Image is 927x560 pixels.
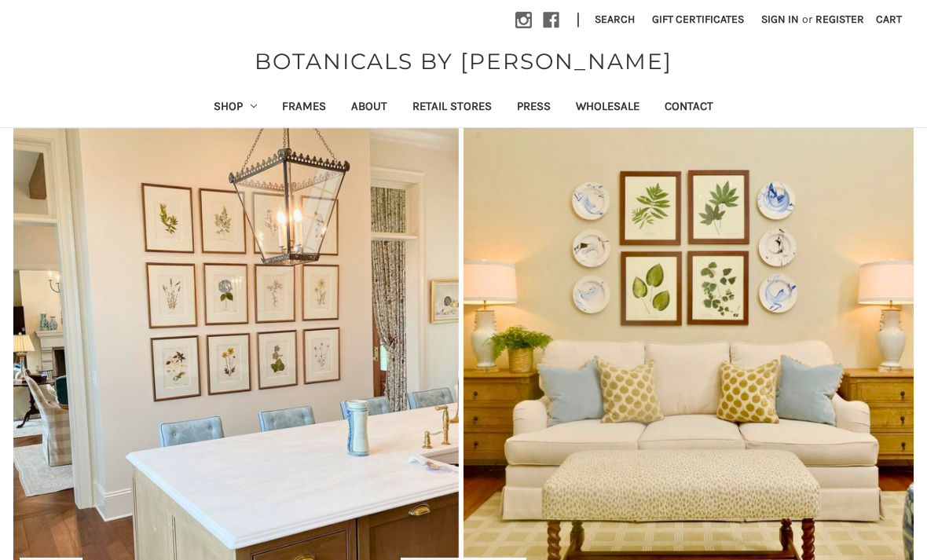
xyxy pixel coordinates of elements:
[563,89,652,127] a: Wholesale
[652,89,726,127] a: Contact
[201,89,270,127] a: Shop
[801,11,814,27] span: or
[400,89,504,127] a: Retail Stores
[504,89,563,127] a: Press
[339,89,400,127] a: About
[247,45,680,78] a: BOTANICALS BY [PERSON_NAME]
[876,13,902,26] span: Cart
[269,89,339,127] a: Frames
[570,8,586,33] li: |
